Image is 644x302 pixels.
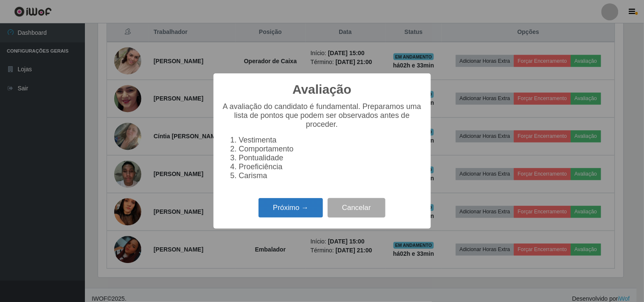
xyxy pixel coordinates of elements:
[222,102,422,129] p: A avaliação do candidato é fundamental. Preparamos uma lista de pontos que podem ser observados a...
[239,145,422,154] li: Comportamento
[239,162,422,171] li: Proeficiência
[239,171,422,180] li: Carisma
[292,82,352,97] h2: Avaliação
[259,198,323,218] button: Próximo →
[328,198,385,218] button: Cancelar
[239,154,422,162] li: Pontualidade
[239,136,422,145] li: Vestimenta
